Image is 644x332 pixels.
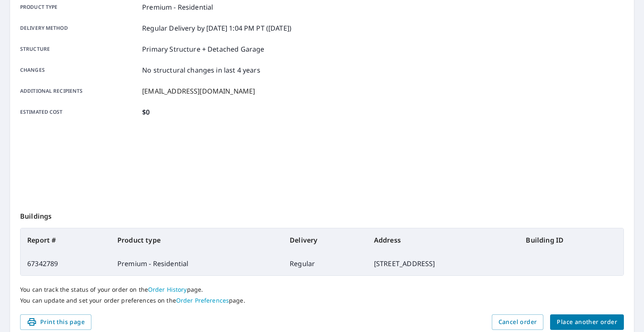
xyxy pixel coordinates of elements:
[20,44,139,54] p: Structure
[142,2,213,12] p: Premium - Residential
[21,228,111,252] th: Report #
[283,228,367,252] th: Delivery
[557,317,617,327] span: Place another order
[499,317,537,327] span: Cancel order
[142,44,264,54] p: Primary Structure + Detached Garage
[21,252,111,275] td: 67342789
[27,317,85,327] span: Print this page
[20,297,624,304] p: You can update and set your order preferences on the page.
[367,228,519,252] th: Address
[20,86,139,96] p: Additional recipients
[20,2,139,12] p: Product type
[283,252,367,275] td: Regular
[142,65,260,75] p: No structural changes in last 4 years
[111,228,283,252] th: Product type
[142,86,255,96] p: [EMAIL_ADDRESS][DOMAIN_NAME]
[111,252,283,275] td: Premium - Residential
[20,286,624,293] p: You can track the status of your order on the page.
[20,201,624,228] p: Buildings
[367,252,519,275] td: [STREET_ADDRESS]
[148,285,187,293] a: Order History
[142,23,291,33] p: Regular Delivery by [DATE] 1:04 PM PT ([DATE])
[20,23,139,33] p: Delivery method
[20,314,91,330] button: Print this page
[20,107,139,117] p: Estimated cost
[20,65,139,75] p: Changes
[492,314,544,330] button: Cancel order
[519,228,623,252] th: Building ID
[142,107,150,117] p: $0
[176,296,229,304] a: Order Preferences
[550,314,624,330] button: Place another order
